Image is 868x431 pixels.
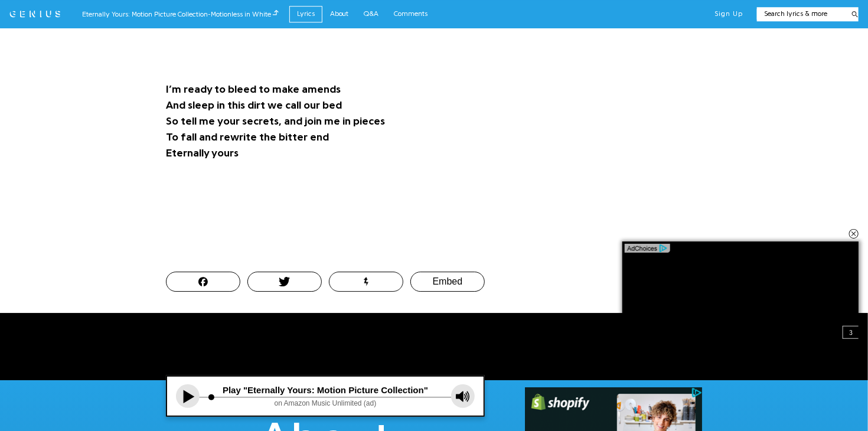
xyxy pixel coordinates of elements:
[166,84,341,94] b: I’m ready to bleed to make amends
[849,328,853,337] span: 3
[82,8,279,19] div: Eternally Yours: Motion Picture Collection - Motionless in White
[166,116,385,126] b: So tell me your secrets, and join me in pieces
[166,272,240,292] button: Post this Song on Facebook
[247,272,322,292] button: Tweet this Song
[387,6,436,22] a: Comments
[166,100,342,110] b: And sleep in this dirt we call our bed
[289,6,322,22] a: Lyrics
[714,9,743,19] button: Sign Up
[357,6,387,22] a: Q&A
[322,6,357,22] a: About
[757,9,845,19] input: Search lyrics & more
[167,377,484,416] iframe: Tonefuse player
[410,272,485,292] button: Embed
[166,148,239,158] b: Eternally yours
[166,132,329,142] b: To fall and rewrite the bitter end
[525,89,702,236] iframe: Advertisement
[219,320,649,373] iframe: Advertisement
